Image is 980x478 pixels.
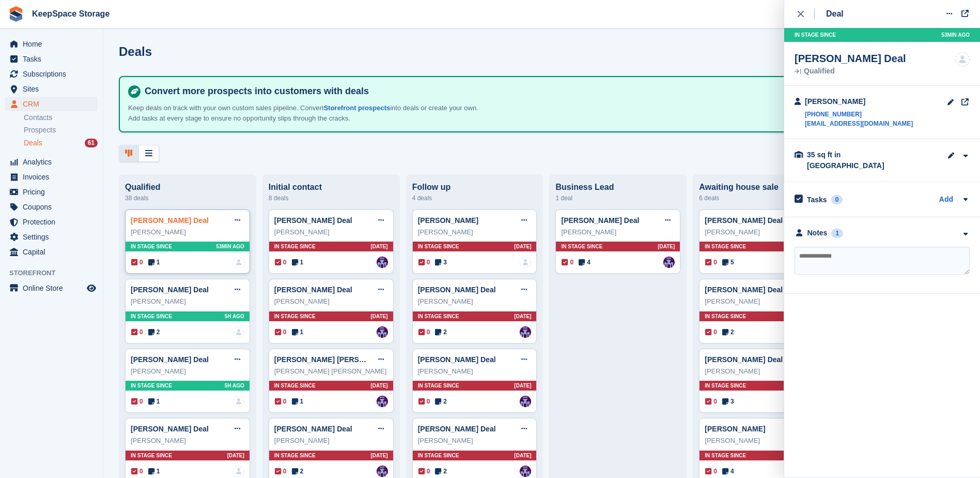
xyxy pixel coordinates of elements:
[5,170,98,184] a: menu
[131,286,209,294] a: [PERSON_NAME] Deal
[23,155,85,169] span: Analytics
[292,397,304,406] span: 1
[24,113,98,123] a: Contacts
[5,200,98,214] a: menu
[418,216,478,225] a: [PERSON_NAME]
[663,257,675,268] img: Charlotte Jobling
[85,139,98,147] div: 61
[418,286,496,294] a: [PERSON_NAME] Deal
[274,436,388,446] div: [PERSON_NAME]
[705,436,818,446] div: [PERSON_NAME]
[520,396,531,407] img: Charlotte Jobling
[233,326,244,338] a: deal-assignee-blank
[292,467,304,476] span: 2
[705,243,746,250] span: In stage since
[148,258,160,267] span: 1
[148,397,160,406] span: 1
[377,396,388,407] a: Charlotte Jobling
[131,436,244,446] div: [PERSON_NAME]
[705,327,717,337] span: 0
[274,227,388,237] div: [PERSON_NAME]
[233,257,244,268] a: deal-assignee-blank
[24,125,56,135] span: Prospects
[23,230,85,244] span: Settings
[371,382,388,390] span: [DATE]
[274,366,388,377] div: [PERSON_NAME] [PERSON_NAME]
[128,103,490,123] p: Keep deals on track with your own custom sales pipeline. Convert into deals or create your own. A...
[131,327,143,337] span: 0
[131,216,209,225] a: [PERSON_NAME] Deal
[131,296,244,307] div: [PERSON_NAME]
[795,68,906,75] div: Qualified
[292,258,304,267] span: 1
[722,397,734,406] span: 3
[418,243,459,250] span: In stage since
[5,281,98,295] a: menu
[274,425,352,433] a: [PERSON_NAME] Deal
[141,85,955,97] h4: Convert more prospects into customers with deals
[274,286,352,294] a: [PERSON_NAME] Deal
[5,215,98,229] a: menu
[274,382,316,390] span: In stage since
[131,425,209,433] a: [PERSON_NAME] Deal
[520,257,531,268] img: deal-assignee-blank
[579,258,590,267] span: 4
[131,312,172,320] span: In stage since
[705,397,717,406] span: 0
[5,52,98,66] a: menu
[705,467,717,476] span: 0
[418,296,532,307] div: [PERSON_NAME]
[23,185,85,199] span: Pricing
[269,183,394,192] div: Initial contact
[705,452,746,459] span: In stage since
[5,37,98,51] a: menu
[699,192,824,204] div: 6 deals
[722,327,734,337] span: 2
[269,192,394,204] div: 8 deals
[233,466,244,477] a: deal-assignee-blank
[418,382,459,390] span: In stage since
[807,228,828,238] div: Notes
[24,125,98,136] a: Prospects
[24,138,42,148] span: Deals
[418,425,496,433] a: [PERSON_NAME] Deal
[418,312,459,320] span: In stage since
[371,452,388,459] span: [DATE]
[371,312,388,320] span: [DATE]
[275,397,287,406] span: 0
[514,452,531,459] span: [DATE]
[520,326,531,338] a: Charlotte Jobling
[955,52,970,67] img: deal-assignee-blank
[418,227,532,237] div: [PERSON_NAME]
[807,150,910,171] div: 35 sq ft in [GEOGRAPHIC_DATA]
[705,227,818,237] div: [PERSON_NAME]
[23,245,85,259] span: Capital
[705,258,717,267] span: 0
[722,467,734,476] span: 4
[377,466,388,477] img: Charlotte Jobling
[233,396,244,407] img: deal-assignee-blank
[561,227,675,237] div: [PERSON_NAME]
[705,366,818,377] div: [PERSON_NAME]
[131,366,244,377] div: [PERSON_NAME]
[514,312,531,320] span: [DATE]
[418,452,459,459] span: In stage since
[275,327,287,337] span: 0
[5,230,98,244] a: menu
[435,327,447,337] span: 2
[131,467,143,476] span: 0
[699,183,824,192] div: Awaiting house sale
[216,243,244,250] span: 53MIN AGO
[5,82,98,96] a: menu
[125,183,250,192] div: Qualified
[831,195,843,204] div: 0
[23,281,85,295] span: Online Store
[23,200,85,214] span: Coupons
[377,257,388,268] img: Charlotte Jobling
[418,355,496,364] a: [PERSON_NAME] Deal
